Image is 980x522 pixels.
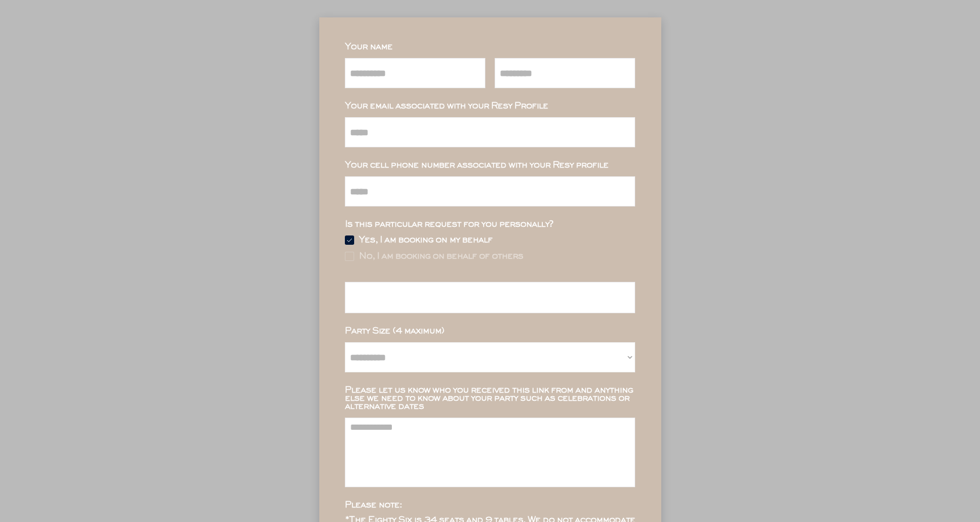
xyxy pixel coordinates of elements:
[345,161,635,169] div: Your cell phone number associated with your Resy profile
[345,501,635,509] div: Please note:
[345,102,635,110] div: Your email associated with your Resy Profile
[345,327,635,335] div: Party Size (4 maximum)
[345,252,354,261] img: Rectangle%20315%20%281%29.svg
[359,252,523,260] div: No, I am booking on behalf of others
[345,235,354,245] img: Group%2048096532.svg
[345,220,635,229] div: Is this particular request for you personally?
[345,43,635,51] div: Your name
[345,386,635,411] div: Please let us know who you received this link from and anything else we need to know about your p...
[359,236,492,244] div: Yes, I am booking on my behalf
